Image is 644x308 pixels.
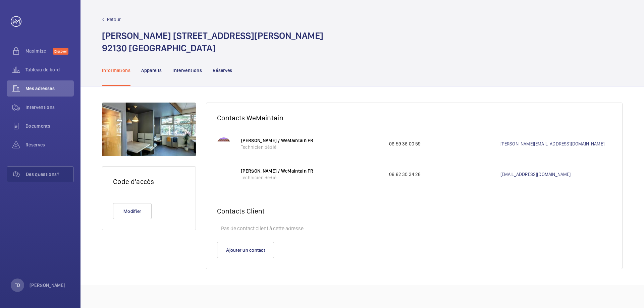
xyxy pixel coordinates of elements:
[102,67,130,74] p: Informations
[241,168,382,174] p: [PERSON_NAME] / WeMaintain FR
[389,171,500,178] p: 06 62 30 34 28
[213,67,232,74] p: Réserves
[113,177,185,186] h2: Code d'accès
[500,140,612,147] a: [PERSON_NAME][EMAIL_ADDRESS][DOMAIN_NAME]
[217,222,611,235] p: Pas de contact client à cette adresse
[30,282,66,289] p: [PERSON_NAME]
[172,67,202,74] p: Interventions
[113,203,152,219] button: Modifier
[107,16,121,23] p: Retour
[53,48,68,55] span: Discover
[500,171,612,178] a: [EMAIL_ADDRESS][DOMAIN_NAME]
[241,174,382,181] p: Technicien dédié
[25,48,53,54] span: Maximize
[25,85,74,92] span: Mes adresses
[241,144,382,150] p: Technicien dédié
[141,67,162,74] p: Appareils
[389,140,500,147] p: 06 59 36 00 59
[25,104,74,111] span: Interventions
[25,66,74,73] span: Tableau de bord
[25,141,74,148] span: Réserves
[26,171,73,178] span: Des questions?
[217,242,274,258] button: Ajouter un contact
[241,137,382,144] p: [PERSON_NAME] / WeMaintain FR
[217,114,611,122] h2: Contacts WeMaintain
[25,123,74,129] span: Documents
[217,207,611,215] h2: Contacts Client
[102,29,323,54] h1: [PERSON_NAME] [STREET_ADDRESS][PERSON_NAME] 92130 [GEOGRAPHIC_DATA]
[15,282,20,289] p: TD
